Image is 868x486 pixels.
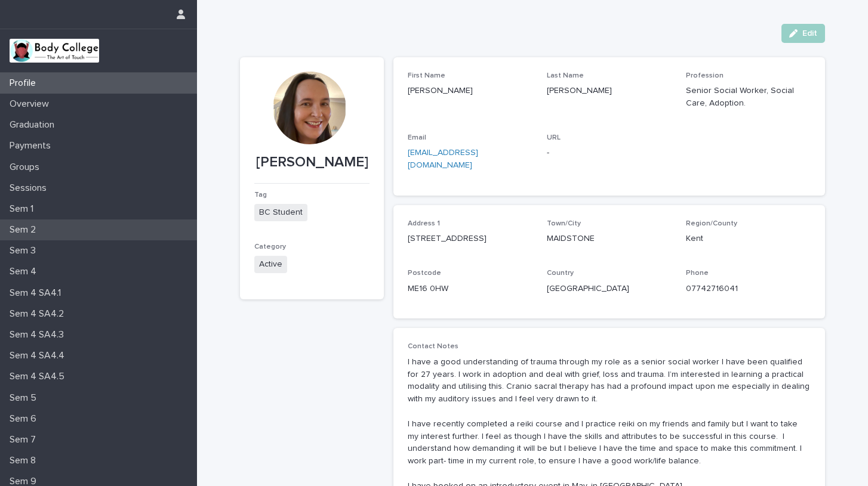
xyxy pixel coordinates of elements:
[408,233,533,245] p: [STREET_ADDRESS]
[408,85,533,97] p: [PERSON_NAME]
[547,85,672,97] p: [PERSON_NAME]
[5,350,74,361] p: Sem 4 SA4.4
[5,182,56,194] p: Sessions
[254,243,286,250] span: Category
[5,224,45,236] p: Sem 2
[408,343,458,350] span: Contact Notes
[408,270,441,277] span: Postcode
[547,220,581,227] span: Town/City
[686,220,737,227] span: Region/County
[547,134,561,141] span: URL
[5,119,64,131] p: Graduation
[5,78,45,89] p: Profile
[781,24,825,43] button: Edit
[547,283,672,295] p: [GEOGRAPHIC_DATA]
[686,284,738,293] a: 07742716041
[547,270,574,277] span: Country
[254,204,307,221] span: BC Student
[686,270,709,277] span: Phone
[5,371,74,382] p: Sem 4 SA4.5
[686,72,724,79] span: Profession
[5,162,49,173] p: Groups
[5,308,73,320] p: Sem 4 SA4.2
[10,39,99,63] img: xvtzy2PTuGgGH0xbwGb2
[254,154,370,171] p: [PERSON_NAME]
[5,413,46,425] p: Sem 6
[5,266,46,277] p: Sem 4
[408,72,445,79] span: First Name
[254,256,287,273] span: Active
[408,148,478,169] a: [EMAIL_ADDRESS][DOMAIN_NAME]
[547,72,584,79] span: Last Name
[802,29,817,38] span: Edit
[5,392,46,404] p: Sem 5
[408,283,533,295] p: ME16 0HW
[5,455,45,466] p: Sem 8
[408,134,426,141] span: Email
[5,287,70,299] p: Sem 4 SA4.1
[5,329,73,340] p: Sem 4 SA4.3
[5,245,45,256] p: Sem 3
[686,233,811,245] p: Kent
[5,140,60,151] p: Payments
[5,98,59,110] p: Overview
[408,220,440,227] span: Address 1
[5,203,43,215] p: Sem 1
[547,233,672,245] p: MAIDSTONE
[254,191,267,199] span: Tag
[547,147,672,159] p: -
[5,434,45,445] p: Sem 7
[686,85,811,110] p: Senior Social Worker, Social Care, Adoption.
